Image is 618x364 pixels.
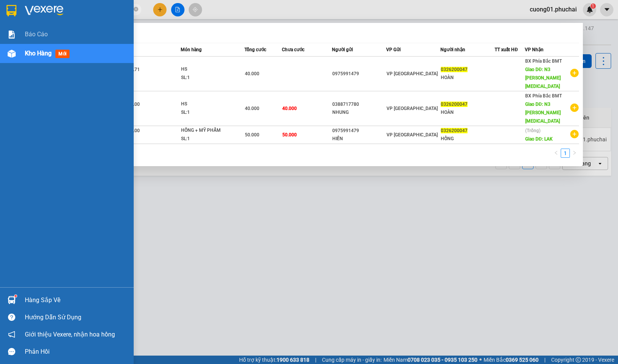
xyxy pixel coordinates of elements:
div: Hàng sắp về [25,294,128,306]
button: right [570,149,579,158]
span: Giao DĐ: N3 [PERSON_NAME][MEDICAL_DATA] [525,102,561,124]
span: Báo cáo [25,29,48,39]
span: Người nhận [440,47,465,52]
span: plus-circle [570,130,579,138]
span: 50.000 [245,132,259,138]
span: VP Nhận [525,47,544,52]
span: left [554,150,558,155]
span: notification [8,331,15,338]
img: logo-vxr [6,5,16,16]
span: Kho hàng [25,50,52,57]
a: 1 [561,149,569,157]
div: Hướng dẫn sử dụng [25,312,128,323]
div: HOÀN [441,108,494,116]
span: mới [55,50,70,58]
img: solution-icon [8,31,16,39]
span: 0326200047 [441,102,468,107]
div: 0975991479 [332,127,386,135]
span: Giao DĐ: LAK [525,136,553,142]
span: right [572,150,577,155]
li: Next Page [570,149,579,158]
img: warehouse-icon [8,50,16,58]
div: HS [181,100,238,108]
div: HỒNG [441,135,494,143]
span: close-circle [134,6,138,13]
span: Món hàng [181,47,202,52]
span: 50.000 [282,132,297,138]
span: 40.000 [282,106,297,111]
span: message [8,348,15,355]
span: (Trống) [525,128,540,133]
span: Chưa cước [282,47,304,52]
span: plus-circle [570,69,579,77]
span: VP [GEOGRAPHIC_DATA] [387,71,438,76]
span: plus-circle [570,104,579,112]
span: Tổng cước [244,47,266,52]
span: Người gửi [332,47,353,52]
div: NHUNG [332,108,386,116]
div: HIỀN [332,135,386,143]
li: Previous Page [552,149,561,158]
span: 40.000 [245,71,259,76]
span: Giao DĐ: N3 [PERSON_NAME][MEDICAL_DATA] [525,67,561,89]
div: SL: 1 [181,135,238,143]
div: Phản hồi [25,346,128,358]
span: VP [GEOGRAPHIC_DATA] [387,106,438,111]
div: 0388717780 [332,100,386,108]
span: 40.000 [245,106,259,111]
span: 0326200047 [441,128,468,133]
div: SL: 1 [181,108,238,117]
span: Giới thiệu Vexere, nhận hoa hồng [25,330,115,339]
div: HS [181,65,238,74]
span: BX Phía Bắc BMT [525,93,562,99]
div: HOÀN [441,74,494,82]
span: TT xuất HĐ [495,47,518,52]
sup: 1 [15,295,17,297]
button: left [552,149,561,158]
div: SL: 1 [181,74,238,82]
li: 1 [561,149,570,158]
span: BX Phía Bắc BMT [525,58,562,64]
div: HỒNG + MỸ PHẨM [181,126,238,135]
span: VP Gửi [386,47,401,52]
span: question-circle [8,314,15,321]
span: 0326200047 [441,67,468,72]
span: VP [GEOGRAPHIC_DATA] [387,132,438,138]
span: close-circle [134,7,138,11]
img: warehouse-icon [8,296,16,304]
div: 0975991479 [332,70,386,78]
